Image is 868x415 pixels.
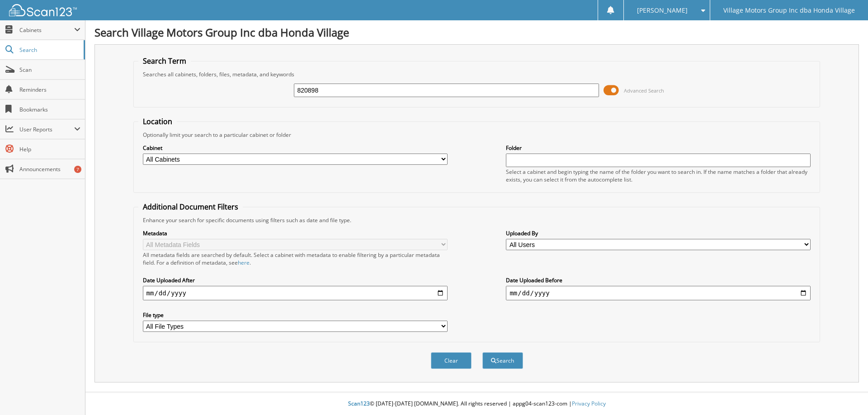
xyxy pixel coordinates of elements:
[143,251,448,266] div: All metadata fields are searched by default. Select a cabinet with metadata to enable filtering b...
[431,352,472,369] button: Clear
[138,202,243,212] legend: Additional Document Filters
[506,286,811,300] input: end
[482,352,523,369] button: Search
[19,66,80,74] span: Scan
[19,145,80,153] span: Help
[143,276,448,284] label: Date Uploaded After
[138,131,816,139] div: Optionally limit your search to a particular cabinet or folder
[9,4,77,16] img: scan123-logo-white.svg
[143,229,448,237] label: Metadata
[348,400,370,407] span: Scan123
[506,144,811,152] label: Folder
[138,70,816,78] div: Searches all cabinets, folders, files, metadata, and keywords
[85,393,868,415] div: © [DATE]-[DATE] [DOMAIN_NAME]. All rights reserved | appg04-scan123-com |
[143,144,448,152] label: Cabinet
[19,165,80,173] span: Announcements
[637,8,688,13] span: [PERSON_NAME]
[74,166,81,173] div: 7
[723,8,855,13] span: Village Motors Group Inc dba Honda Village
[19,86,80,93] span: Reminders
[94,25,859,40] h1: Search Village Motors Group Inc dba Honda Village
[506,229,811,237] label: Uploaded By
[19,106,80,113] span: Bookmarks
[823,372,868,415] iframe: Chat Widget
[624,87,664,94] span: Advanced Search
[143,286,448,300] input: start
[138,216,816,224] div: Enhance your search for specific documents using filters such as date and file type.
[19,46,79,54] span: Search
[506,276,811,284] label: Date Uploaded Before
[572,400,606,407] a: Privacy Policy
[138,56,191,66] legend: Search Term
[138,117,177,126] legend: Location
[19,126,74,133] span: User Reports
[506,168,811,183] div: Select a cabinet and begin typing the name of the folder you want to search in. If the name match...
[238,259,250,266] a: here
[143,311,448,319] label: File type
[19,26,74,34] span: Cabinets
